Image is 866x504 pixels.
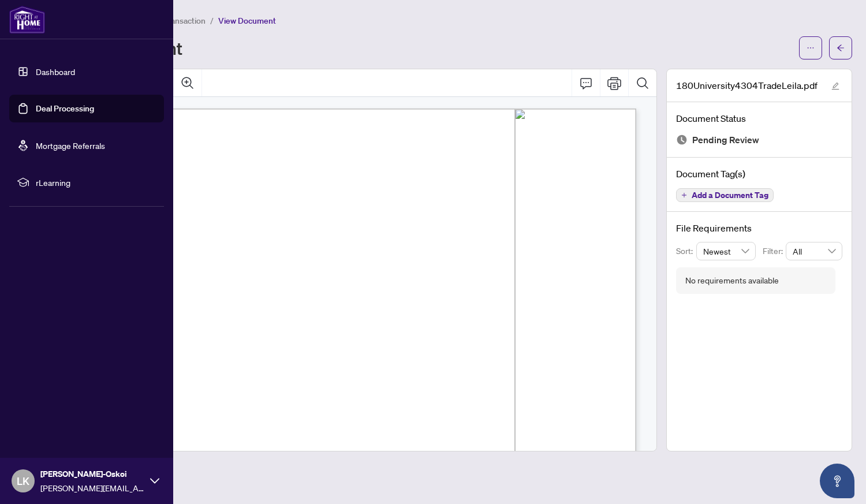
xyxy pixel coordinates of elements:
[793,242,835,260] span: All
[144,16,206,26] span: View Transaction
[676,245,696,257] p: Sort:
[820,464,854,498] button: Open asap
[36,66,75,77] a: Dashboard
[676,111,842,125] h4: Document Status
[703,242,749,260] span: Newest
[681,192,687,198] span: plus
[17,473,29,489] span: LK
[218,16,276,26] span: View Document
[9,6,45,33] img: logo
[837,44,845,52] span: arrow-left
[676,134,688,145] img: Document Status
[676,221,842,235] h4: File Requirements
[40,468,144,480] span: [PERSON_NAME]-Oskoi
[676,79,818,92] span: 180University4304TradeLeila.pdf
[831,82,839,90] span: edit
[36,140,105,151] a: Mortgage Referrals
[36,103,94,114] a: Deal Processing
[676,167,842,181] h4: Document Tag(s)
[40,481,144,494] span: [PERSON_NAME][EMAIL_ADDRESS][DOMAIN_NAME]
[685,274,779,287] div: No requirements available
[807,44,815,52] span: ellipsis
[692,191,768,199] span: Add a Document Tag
[676,188,774,202] button: Add a Document Tag
[36,176,156,189] span: rLearning
[763,245,786,257] p: Filter:
[692,132,759,148] span: Pending Review
[210,14,214,27] li: /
